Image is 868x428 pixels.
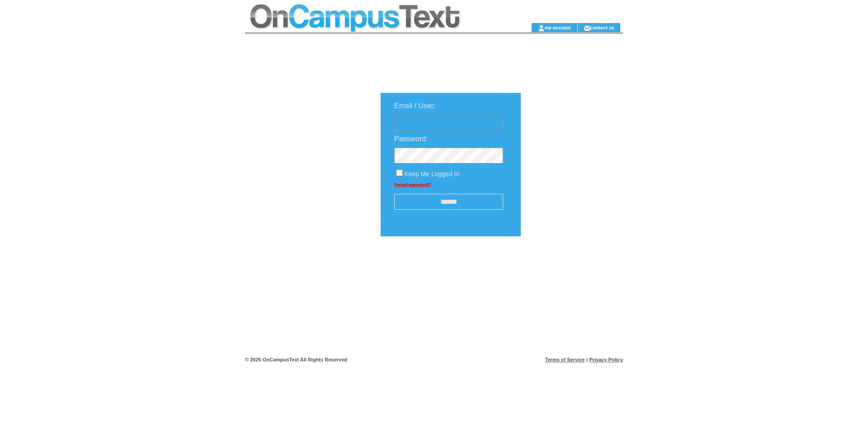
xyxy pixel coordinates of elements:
[394,102,436,110] span: Email / User:
[589,357,623,362] a: Privacy Policy
[590,24,614,30] a: contact us
[394,182,431,187] a: Forgot password?
[245,357,347,362] span: © 2025 OnCampusText All Rights Reserved
[538,24,545,32] img: account_icon.gif
[545,357,585,362] a: Terms of Service
[545,24,571,30] a: my account
[586,357,588,362] span: |
[584,24,590,32] img: contact_us_icon.gif
[394,135,428,143] span: Password:
[404,170,459,178] span: Keep Me Logged In
[547,259,592,270] img: transparent.png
